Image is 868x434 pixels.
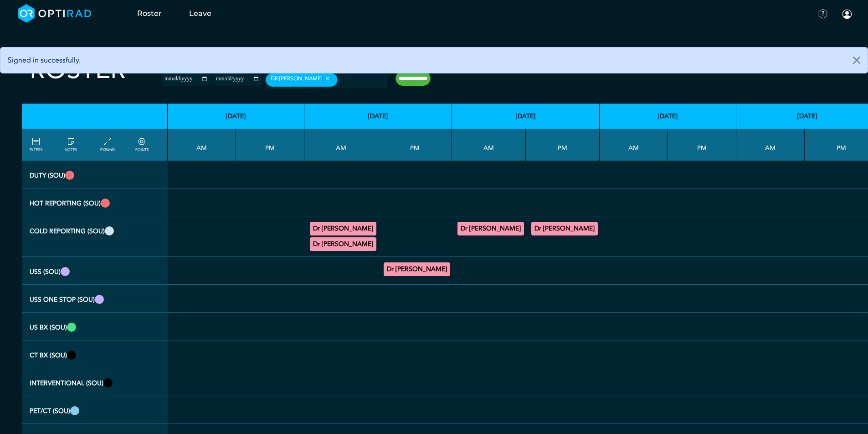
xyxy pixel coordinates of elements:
[310,237,376,251] div: General MRI 10:00 - 12:00
[311,223,375,234] summary: Dr [PERSON_NAME]
[533,223,596,234] summary: Dr [PERSON_NAME]
[30,55,126,85] h2: Roster
[22,313,168,340] th: US Bx (SOU)
[310,222,376,235] div: MRI Urology 09:00 - 10:00
[22,257,168,285] th: USS (SOU)
[22,285,168,313] th: USS One Stop (SOU)
[168,129,236,161] th: AM
[385,264,449,275] summary: Dr [PERSON_NAME]
[22,340,168,368] th: CT Bx (SOU)
[22,188,168,216] th: Hot Reporting (SOU)
[304,129,378,161] th: AM
[30,136,42,153] a: FILTERS
[600,129,668,161] th: AM
[384,262,450,276] div: General US 13:30 - 17:00
[22,216,168,257] th: Cold Reporting (SOU)
[736,129,805,161] th: AM
[304,104,452,129] th: [DATE]
[526,129,600,161] th: PM
[846,47,868,73] button: Close
[266,73,338,87] div: Dr [PERSON_NAME]
[378,129,452,161] th: PM
[100,136,115,153] a: collapse/expand entries
[311,239,375,250] summary: Dr [PERSON_NAME]
[452,129,526,161] th: AM
[452,104,600,129] th: [DATE]
[65,136,77,153] a: show/hide notes
[18,4,92,23] img: brand-opti-rad-logos-blue-and-white-d2f68631ba2948856bd03f2d395fb146ddc8fb01b4b6e9315ea85fa773367...
[600,104,736,129] th: [DATE]
[531,222,598,235] div: General CT 13:00 - 15:00
[22,161,168,188] th: Duty (SOU)
[668,129,736,161] th: PM
[22,396,168,424] th: PET/CT (SOU)
[168,104,304,129] th: [DATE]
[322,75,333,82] button: Remove item: 'ee9d702f-8986-4826-a195-8db65cb8864f'
[22,368,168,396] th: Interventional (SOU)
[459,223,523,234] summary: Dr [PERSON_NAME]
[135,136,149,153] a: collapse/expand expected points
[339,76,385,84] input: null
[236,129,304,161] th: PM
[457,222,524,235] div: General CT 09:00 - 13:00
